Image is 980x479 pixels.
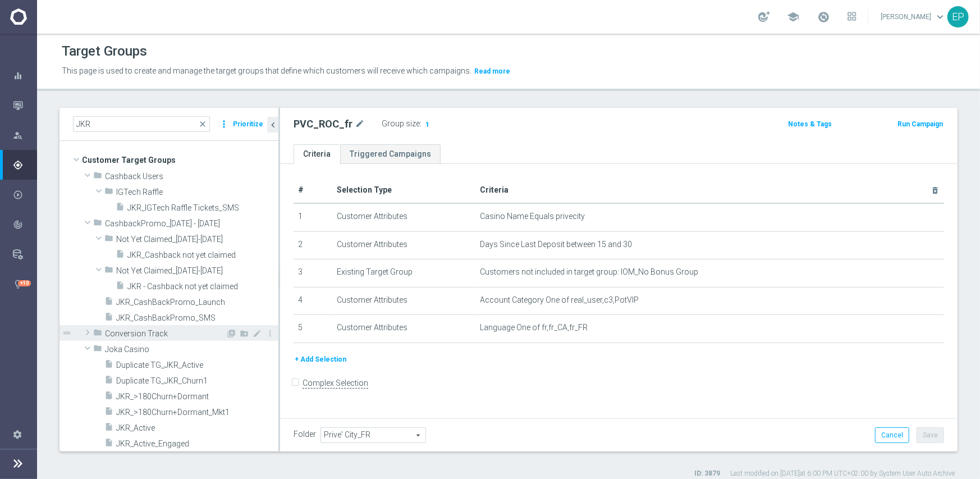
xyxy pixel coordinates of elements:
[303,378,368,389] label: Complex Selection
[104,312,113,325] i: insert_drive_file
[116,408,278,417] span: JKR_&gt;180Churn&#x2B;Dormant_Mkt1
[931,186,940,195] i: delete_forever
[294,315,333,343] td: 5
[382,119,420,129] label: Group size
[355,117,365,131] i: mode_edit
[13,160,36,170] div: Plan
[116,439,278,449] span: JKR_Active_Engaged
[480,295,639,305] span: Account Category One of real_user,c3,PotVIP
[104,359,113,372] i: insert_drive_file
[268,120,278,130] i: chevron_left
[93,328,102,341] i: folder
[333,287,476,315] td: Customer Attributes
[13,90,36,120] div: Mission Control
[13,71,23,81] i: equalizer
[13,220,23,230] i: track_changes
[420,119,422,129] label: :
[333,259,476,288] td: Existing Target Group
[104,234,113,247] i: folder
[265,329,274,338] i: more_vert
[62,43,147,60] h1: Target Groups
[787,11,799,23] span: school
[13,220,36,230] div: Analyze
[294,353,347,366] button: + Add Selection
[294,430,316,439] label: Folder
[105,172,278,181] span: Cashback Users
[13,130,23,140] i: person_search
[13,61,36,90] div: Dashboard
[116,361,278,370] span: Duplicate TG_JKR_Active
[896,118,944,130] button: Run Campaign
[218,116,230,132] i: more_vert
[12,250,37,259] button: Data Studio
[253,329,262,338] i: Rename Folder
[333,177,476,203] th: Selection Type
[12,71,37,80] div: equalizer Dashboard
[12,101,37,110] button: Mission Control
[294,117,352,131] h2: PVC_ROC_fr
[480,323,588,332] span: Language One of fr,fr_CA,fr_FR
[240,329,249,338] i: Add Folder
[917,427,944,443] button: Save
[116,249,125,262] i: insert_drive_file
[104,422,113,435] i: insert_drive_file
[267,117,278,133] button: chevron_left
[13,130,36,140] div: Explore
[294,287,333,315] td: 4
[934,11,946,23] span: keyboard_arrow_down
[694,469,720,478] label: ID: 3879
[294,177,333,203] th: #
[73,116,210,132] input: Quick find group or folder
[13,190,23,200] i: play_circle_outline
[116,188,278,197] span: IGTech Raffle
[127,282,278,291] span: JKR - Cashback not yet claimed
[12,131,37,140] div: person_search Explore
[105,219,278,229] span: CashbackPromo_09 - 22 June2025
[333,231,476,259] td: Customer Attributes
[480,240,633,249] span: Days Since Last Deposit between 15 and 30
[12,220,37,229] button: track_changes Analyze
[787,118,833,130] button: Notes & Tags
[116,376,278,386] span: Duplicate TG_JKR_Churn1
[116,202,125,215] i: insert_drive_file
[13,160,23,170] i: gps_fixed
[198,120,207,129] span: close
[333,203,476,231] td: Customer Attributes
[340,144,441,164] a: Triggered Campaigns
[880,8,947,25] a: [PERSON_NAME]keyboard_arrow_down
[231,117,265,132] button: Prioritize
[104,265,113,278] i: folder
[294,203,333,231] td: 1
[12,161,37,170] div: gps_fixed Plan
[12,190,37,199] button: play_circle_outline Execute
[18,280,31,286] div: +10
[480,185,509,194] span: Criteria
[227,329,236,338] i: Add Target group
[6,419,29,449] div: Settings
[116,313,278,323] span: JKR_CashBackPromo_SMS
[104,438,113,451] i: insert_drive_file
[875,427,909,443] button: Cancel
[13,190,36,200] div: Execute
[13,249,36,259] div: Data Studio
[480,212,585,221] span: Casino Name Equals privecity
[12,429,22,439] i: settings
[127,203,278,213] span: JKR_IGTech Raffle Tickets_SMS
[93,171,102,184] i: folder
[116,266,278,276] span: Not Yet Claimed_16-22June2025
[104,407,113,419] i: insert_drive_file
[104,391,113,404] i: insert_drive_file
[104,186,113,199] i: folder
[13,279,23,289] i: lightbulb
[93,344,102,357] i: folder
[93,218,102,231] i: folder
[294,259,333,288] td: 3
[116,235,278,244] span: Not Yet Claimed_09-15June2025
[12,280,37,289] div: lightbulb Optibot +10
[480,267,699,277] span: Customers not included in target group: IOM_No Bonus Group
[116,298,278,307] span: JKR_CashBackPromo_Launch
